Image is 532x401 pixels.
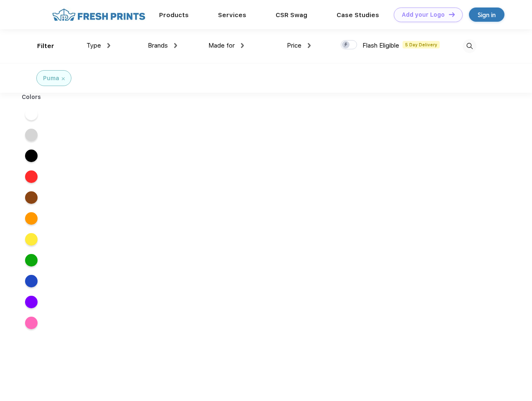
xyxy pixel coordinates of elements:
[43,74,59,83] div: Puma
[478,10,496,20] div: Sign in
[402,11,445,18] div: Add your Logo
[174,43,177,48] img: dropdown.png
[148,42,168,49] span: Brands
[463,39,476,53] img: desktop_search.svg
[241,43,244,48] img: dropdown.png
[15,93,48,102] div: Colors
[469,8,504,22] a: Sign in
[37,41,54,51] div: Filter
[287,42,301,49] span: Price
[403,41,440,48] span: 5 Day Delivery
[62,77,65,80] img: filter_cancel.svg
[276,11,307,19] a: CSR Swag
[449,12,455,17] img: DT
[107,43,110,48] img: dropdown.png
[308,43,311,48] img: dropdown.png
[86,42,101,49] span: Type
[208,42,235,49] span: Made for
[50,8,148,22] img: fo%20logo%202.webp
[218,11,246,19] a: Services
[159,11,189,19] a: Products
[362,42,399,49] span: Flash Eligible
